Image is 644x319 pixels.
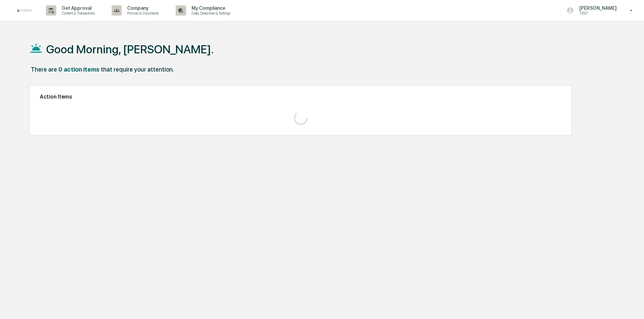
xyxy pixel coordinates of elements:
[574,5,620,11] p: [PERSON_NAME]
[31,66,57,73] div: There are
[186,11,234,16] p: Data, Deadlines & Settings
[58,66,99,73] div: 0 action items
[56,11,98,16] p: Content & Transactions
[16,8,32,12] img: logo
[186,5,234,11] p: My Compliance
[40,94,561,100] h2: Action Items
[122,11,162,16] p: Policies & Documents
[122,5,162,11] p: Company
[46,43,214,56] h1: Good Morning, [PERSON_NAME].
[574,11,620,16] p: TEST
[101,66,174,73] div: that require your attention.
[56,5,98,11] p: Get Approval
